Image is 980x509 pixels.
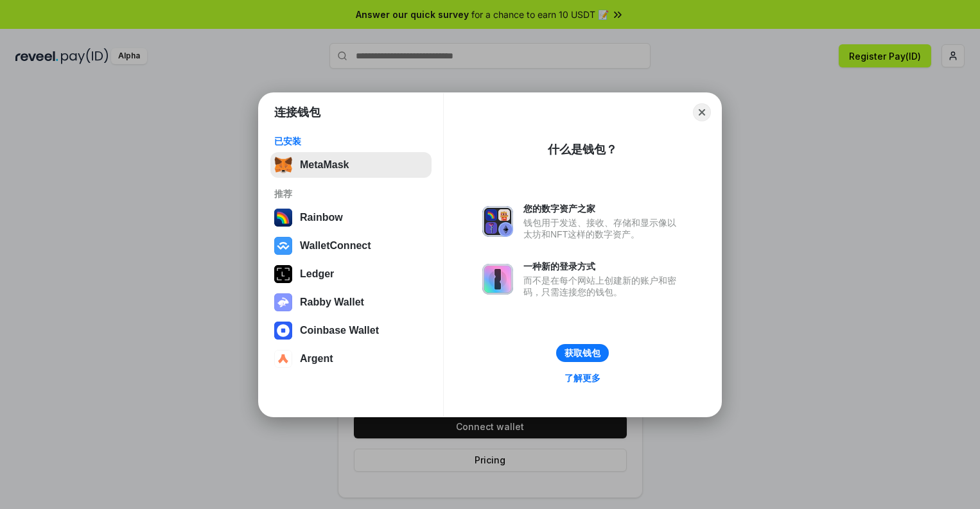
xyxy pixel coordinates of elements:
img: svg+xml,%3Csvg%20width%3D%22120%22%20height%3D%22120%22%20viewBox%3D%220%200%20120%20120%22%20fil... [274,209,292,227]
button: Argent [270,346,432,372]
button: 获取钱包 [556,344,609,362]
h1: 连接钱包 [274,105,320,120]
button: Coinbase Wallet [270,318,432,343]
div: 而不是在每个网站上创建新的账户和密码，只需连接您的钱包。 [523,275,683,298]
img: svg+xml,%3Csvg%20width%3D%2228%22%20height%3D%2228%22%20viewBox%3D%220%200%2028%2028%22%20fill%3D... [274,237,292,255]
img: svg+xml,%3Csvg%20fill%3D%22none%22%20height%3D%2233%22%20viewBox%3D%220%200%2035%2033%22%20width%... [274,156,292,174]
img: svg+xml,%3Csvg%20xmlns%3D%22http%3A%2F%2Fwww.w3.org%2F2000%2Fsvg%22%20fill%3D%22none%22%20viewBox... [482,206,513,237]
div: 您的数字资产之家 [523,203,683,214]
img: svg+xml,%3Csvg%20xmlns%3D%22http%3A%2F%2Fwww.w3.org%2F2000%2Fsvg%22%20fill%3D%22none%22%20viewBox... [482,264,513,295]
img: svg+xml,%3Csvg%20xmlns%3D%22http%3A%2F%2Fwww.w3.org%2F2000%2Fsvg%22%20fill%3D%22none%22%20viewBox... [274,293,292,311]
button: MetaMask [270,152,432,178]
div: 已安装 [274,135,428,147]
button: Rabby Wallet [270,289,432,315]
button: Ledger [270,261,432,287]
button: Close [693,103,711,121]
button: Rainbow [270,205,432,230]
div: MetaMask [300,159,349,171]
img: svg+xml,%3Csvg%20xmlns%3D%22http%3A%2F%2Fwww.w3.org%2F2000%2Fsvg%22%20width%3D%2228%22%20height%3... [274,265,292,283]
div: 什么是钱包？ [548,142,617,157]
div: WalletConnect [300,240,371,252]
div: 一种新的登录方式 [523,261,683,272]
img: svg+xml,%3Csvg%20width%3D%2228%22%20height%3D%2228%22%20viewBox%3D%220%200%2028%2028%22%20fill%3D... [274,322,292,340]
div: 钱包用于发送、接收、存储和显示像以太坊和NFT这样的数字资产。 [523,217,683,240]
a: 了解更多 [557,370,608,386]
div: Argent [300,353,333,365]
div: 了解更多 [564,372,600,384]
div: Ledger [300,268,334,280]
div: Coinbase Wallet [300,325,379,336]
div: 获取钱包 [564,347,600,359]
button: WalletConnect [270,233,432,259]
div: Rabby Wallet [300,297,364,308]
img: svg+xml,%3Csvg%20width%3D%2228%22%20height%3D%2228%22%20viewBox%3D%220%200%2028%2028%22%20fill%3D... [274,350,292,368]
div: Rainbow [300,212,343,223]
div: 推荐 [274,188,428,200]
